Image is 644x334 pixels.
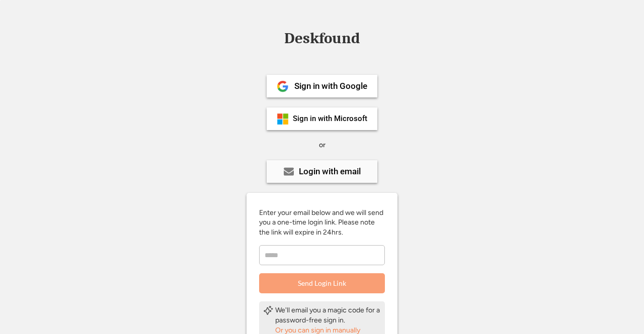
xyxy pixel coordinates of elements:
div: We'll email you a magic code for a password-free sign in. [275,305,381,325]
div: or [319,140,326,150]
img: 1024px-Google__G__Logo.svg.png [277,80,289,92]
div: Login with email [299,167,361,176]
div: Enter your email below and we will send you a one-time login link. Please note the link will expi... [259,208,385,238]
div: Sign in with Microsoft [293,115,367,123]
div: Sign in with Google [294,82,367,90]
button: Send Login Link [259,273,385,293]
img: ms-symbollockup_mssymbol_19.png [277,113,289,125]
div: Deskfound [279,31,365,46]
